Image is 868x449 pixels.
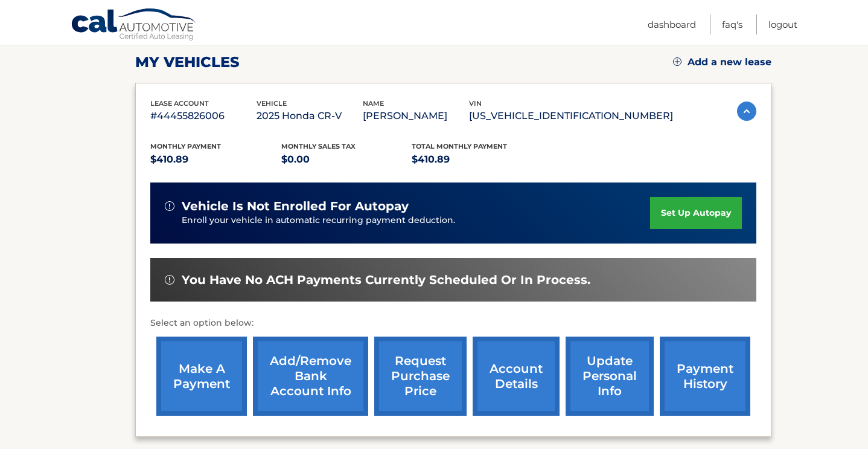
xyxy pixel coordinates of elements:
[257,99,287,108] span: vehicle
[182,214,650,227] p: Enroll your vehicle in automatic recurring payment deduction.
[165,201,174,211] img: alert-white.svg
[253,337,368,416] a: Add/Remove bank account info
[673,57,681,66] img: add.svg
[469,108,673,124] p: [US_VEHICLE_IDENTIFICATION_NUMBER]
[648,15,696,34] a: Dashboard
[257,108,363,124] p: 2025 Honda CR-V
[150,99,209,108] span: lease account
[281,142,356,150] span: Monthly sales Tax
[412,142,507,150] span: Total Monthly Payment
[182,199,409,214] span: vehicle is not enrolled for autopay
[150,316,756,331] p: Select an option below:
[473,337,560,416] a: account details
[150,108,257,124] p: #44455826006
[150,151,281,168] p: $410.89
[135,53,240,71] h2: my vehicles
[281,151,412,168] p: $0.00
[673,56,771,68] a: Add a new lease
[150,142,221,150] span: Monthly Payment
[566,337,654,416] a: update personal info
[71,8,197,43] a: Cal Automotive
[374,337,467,416] a: request purchase price
[165,275,174,285] img: alert-white.svg
[363,108,469,124] p: [PERSON_NAME]
[363,99,384,108] span: name
[660,337,750,416] a: payment history
[182,273,590,288] span: You have no ACH payments currently scheduled or in process.
[469,99,482,108] span: vin
[768,15,797,34] a: Logout
[156,337,247,416] a: make a payment
[650,197,742,229] a: set up autopay
[737,102,756,121] img: accordion-active.svg
[722,15,742,34] a: FAQ's
[412,151,543,168] p: $410.89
